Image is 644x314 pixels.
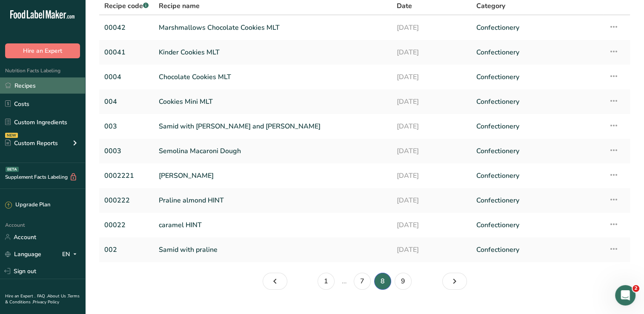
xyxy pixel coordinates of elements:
div: EN [62,249,80,259]
a: Confectionery [476,19,598,37]
a: 00042 [104,19,149,37]
a: Confectionery [476,93,598,111]
a: Confectionery [476,167,598,185]
a: [DATE] [397,93,466,111]
a: caramel HINT [159,216,386,234]
span: Category [476,1,505,11]
a: [DATE] [397,142,466,160]
a: [PERSON_NAME] [159,167,386,185]
div: NEW [5,133,18,138]
a: Page 9. [442,273,467,290]
a: 00041 [104,43,149,61]
a: Cookies Mini MLT [159,93,386,111]
a: Confectionery [476,117,598,135]
a: Marshmallows Chocolate Cookies MLT [159,19,386,37]
iframe: Intercom live chat [615,285,635,305]
a: Confectionery [476,43,598,61]
div: Upgrade Plan [5,201,50,209]
a: 0002221 [104,167,149,185]
a: Samid with praline [159,241,386,259]
a: Terms & Conditions . [5,293,80,305]
div: Custom Reports [5,139,58,148]
a: [DATE] [397,117,466,135]
a: Samid with [PERSON_NAME] and [PERSON_NAME] [159,117,386,135]
a: About Us . [47,293,68,299]
a: FAQ . [37,293,47,299]
a: 003 [104,117,149,135]
a: 002 [104,241,149,259]
div: BETA [6,167,19,172]
span: Recipe name [159,1,200,11]
a: Chocolate Cookies MLT [159,68,386,86]
a: 000222 [104,191,149,209]
a: Page 7. [263,273,287,290]
a: Privacy Policy [33,299,59,305]
a: Confectionery [476,68,598,86]
a: Semolina Macaroni Dough [159,142,386,160]
a: 0003 [104,142,149,160]
a: [DATE] [397,241,466,259]
a: Confectionery [476,216,598,234]
a: Praline almond HINT [159,191,386,209]
span: Recipe code [104,1,149,11]
a: [DATE] [397,191,466,209]
a: [DATE] [397,167,466,185]
a: [DATE] [397,19,466,37]
button: Hire an Expert [5,43,80,58]
a: Page 7. [354,273,371,290]
a: Hire an Expert . [5,293,35,299]
a: 0004 [104,68,149,86]
a: [DATE] [397,68,466,86]
span: 2 [633,285,639,292]
a: Kinder Cookies MLT [159,43,386,61]
span: Date [397,1,412,11]
a: [DATE] [397,216,466,234]
a: [DATE] [397,43,466,61]
a: Confectionery [476,241,598,259]
a: Confectionery [476,142,598,160]
a: Page 9. [395,273,412,290]
a: Language [5,247,41,262]
a: 00022 [104,216,149,234]
a: 004 [104,93,149,111]
a: Page 1. [318,273,335,290]
a: Confectionery [476,191,598,209]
